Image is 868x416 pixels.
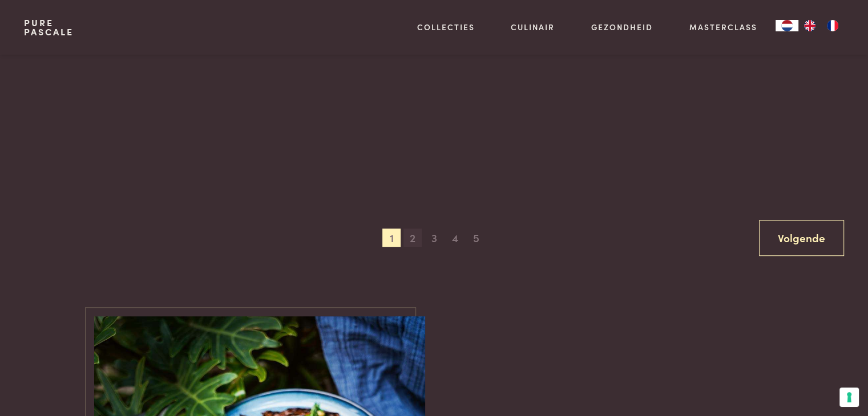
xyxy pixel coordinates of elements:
[425,229,443,247] span: 3
[382,229,401,247] span: 1
[467,229,486,247] span: 5
[776,20,844,31] aside: Language selected: Nederlands
[759,220,844,256] a: Volgende
[591,21,653,33] a: Gezondheid
[798,20,844,31] ul: Language list
[689,21,757,33] a: Masterclass
[776,20,798,31] div: Language
[776,20,798,31] a: NL
[403,229,422,247] span: 2
[821,20,844,31] a: FR
[417,21,475,33] a: Collecties
[24,18,74,36] a: PurePascale
[446,229,465,247] span: 4
[798,20,821,31] a: EN
[839,388,859,407] button: Uw voorkeuren voor toestemming voor trackingtechnologieën
[511,21,555,33] a: Culinair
